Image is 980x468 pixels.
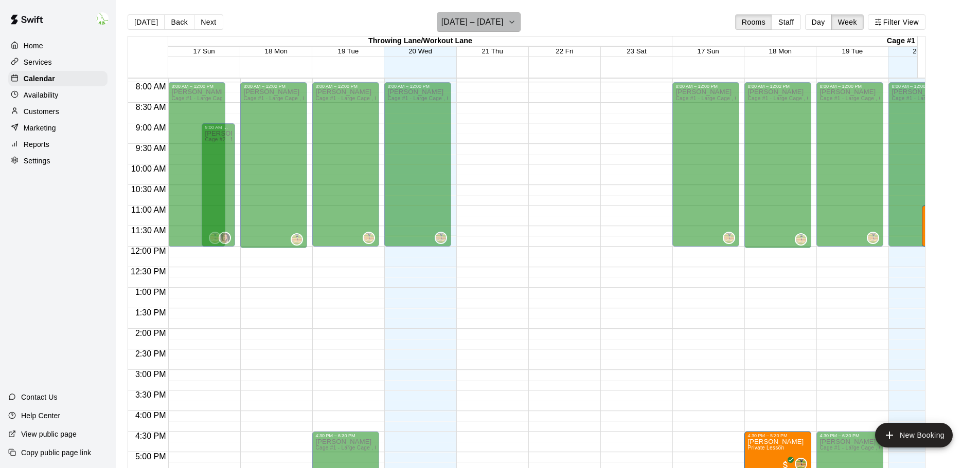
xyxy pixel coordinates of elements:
img: Treyton Swygart [868,233,878,243]
span: Cage #1 - Large Cage , Cage #2 - Middle Cage , Throwing Lane/Workout Lane [675,96,868,101]
a: Reports [8,137,108,152]
div: Treyton Swygart [291,233,303,246]
div: 4:30 PM – 6:30 PM [819,433,880,438]
span: Private Lesson [747,445,784,451]
div: 8:00 AM – 12:00 PM [892,84,942,89]
button: 17 Sun [697,47,719,55]
span: 11:00 AM [129,205,169,214]
p: Calendar [24,73,55,84]
div: Treyton Swygart [795,233,807,246]
a: Home [8,38,108,53]
button: 18 Mon [265,47,288,55]
button: Back [164,14,194,30]
img: Treyton Swygart [364,233,374,243]
div: Bryan Swygart [94,8,116,29]
div: 8:00 AM – 12:00 PM: Available [672,82,739,247]
span: 2:00 PM [133,329,169,338]
div: 4:30 PM – 6:30 PM [315,433,376,438]
div: 8:00 AM – 12:00 PM [819,84,880,89]
span: 22 Fri [556,47,573,55]
button: 17 Sun [193,47,215,55]
button: 21 Thu [482,47,503,55]
button: Week [831,14,864,30]
a: Customers [8,104,108,119]
p: Contact Us [21,392,58,402]
span: 12:00 PM [128,247,168,255]
span: 2:30 PM [133,349,169,358]
a: Availability [8,87,108,103]
span: 10:30 AM [129,185,169,194]
h6: [DATE] – [DATE] [441,15,504,29]
span: 9:00 AM [133,123,169,132]
span: Cage #1 - Large Cage , Cage #2 - Middle Cage , Throwing Lane/Workout Lane [315,96,508,101]
div: 8:00 AM – 12:02 PM [747,84,808,89]
span: Cage #2 - Middle Cage , Throwing Lane/Workout Lane [205,137,338,142]
p: Marketing [24,123,56,133]
span: 4:00 PM [133,411,169,420]
span: 9:30 AM [133,144,169,153]
button: 19 Tue [842,47,863,55]
img: Treyton Swygart [796,234,806,245]
div: 8:00 AM – 12:00 PM [675,84,736,89]
div: 9:00 AM – 12:00 PM: Available [202,123,235,247]
a: Marketing [8,120,108,136]
button: Staff [772,14,801,30]
a: Calendar [8,71,108,86]
div: 8:00 AM – 12:00 PM [315,84,376,89]
button: 19 Tue [338,47,359,55]
button: 20 Wed [408,47,432,55]
p: Customers [24,106,59,117]
button: 23 Sat [627,47,647,55]
button: Next [194,14,223,30]
p: Home [24,41,43,51]
a: Settings [8,153,108,169]
button: Filter View [868,14,925,30]
p: Availability [24,90,59,100]
button: 20 Wed [913,47,936,55]
button: [DATE] [128,14,165,30]
span: 8:30 AM [133,103,169,111]
p: View public page [21,429,77,439]
img: Krystal McCutcheon [220,233,230,243]
span: 8:00 AM [133,82,169,91]
div: 8:00 AM – 12:02 PM [243,84,304,89]
span: 1:00 PM [133,288,169,296]
div: 9:00 AM – 12:00 PM [205,125,232,130]
img: Treyton Swygart [436,233,446,243]
span: All customers have paid [924,234,935,244]
span: Cage #1 - Large Cage , Cage #2 - Middle Cage , Throwing Lane/Workout Lane [747,96,940,101]
img: Treyton Swygart [292,234,302,245]
button: Rooms [735,14,772,30]
span: 5:00 PM [133,452,169,461]
button: 18 Mon [769,47,792,55]
div: 8:00 AM – 12:00 PM: Available [168,82,225,247]
button: Day [805,14,832,30]
div: 11:00 AM – 12:00 PM: Cooper May [922,205,955,247]
span: 12:30 PM [128,267,168,276]
span: Cage #1 - Large Cage , Cage #2 - Middle Cage , Throwing Lane/Workout Lane [243,96,436,101]
div: 4:30 PM – 5:30 PM [747,433,808,438]
div: 8:00 AM – 12:00 PM: Available [888,82,946,247]
div: Services [8,54,108,70]
span: 10:00 AM [129,164,169,173]
div: Treyton Swygart [867,232,879,244]
div: 8:00 AM – 12:00 PM: Available [384,82,451,247]
p: Settings [24,156,50,166]
div: Treyton Swygart [723,232,735,244]
div: 8:00 AM – 12:00 PM: Available [816,82,883,247]
span: Cage #1 - Large Cage , Cage #2 - Middle Cage , Throwing Lane/Workout Lane [315,445,508,451]
div: Krystal McCutcheon [219,232,231,244]
button: add [875,423,953,447]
